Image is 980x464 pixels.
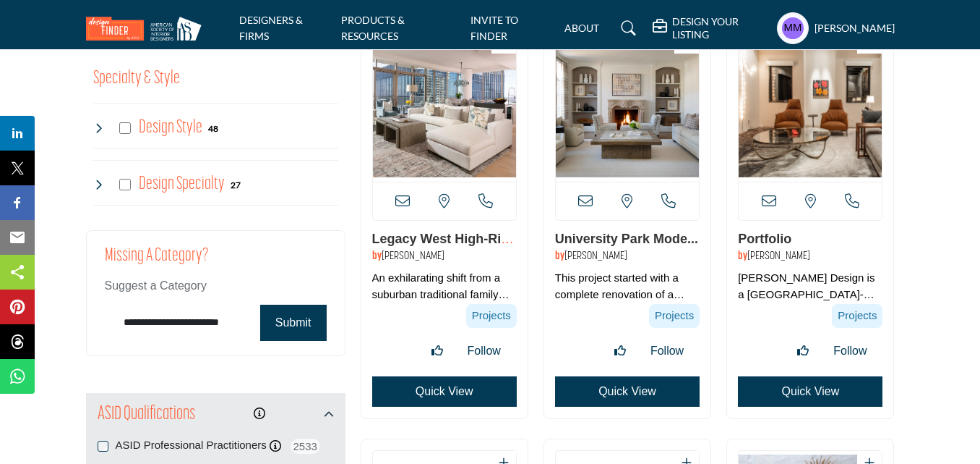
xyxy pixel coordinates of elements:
[832,304,882,328] span: Projects
[738,232,791,246] a: Portfolio
[139,172,225,197] h4: Design Specialty: Sustainable, accessible, health-promoting, neurodiverse-friendly, age-in-place,...
[254,405,265,423] div: Click to view information
[738,232,882,248] h3: Portfolio
[738,250,882,263] h4: by
[208,122,218,135] div: 48 Results For Design Style
[423,337,452,366] button: Like Projects
[373,30,516,182] img: Legacy West High-Rise Condominium Transitional Furnishing
[372,270,517,303] a: An exhilarating shift from a suburban traditional family home to a modern, high-rise condominium....
[98,402,195,428] h2: ASID Qualifications
[119,122,131,134] input: Select Design Style checkbox
[777,12,809,44] button: Show hide supplier dropdown
[289,437,322,455] span: 2533
[642,337,692,366] button: Follow
[649,304,700,328] span: Projects
[653,15,769,41] div: DESIGN YOUR LISTING
[825,337,875,366] button: Follow
[116,437,267,454] label: ASID Professional Practitioners
[372,232,517,248] h3: Legacy West High-Rise Condominium Transitional Furnishing
[382,251,444,262] a: [PERSON_NAME]
[738,270,882,303] a: [PERSON_NAME] Design is a [GEOGRAPHIC_DATA]-based full-service boutique firm specializing in pers...
[105,245,327,277] h2: Missing a Category?
[372,376,517,407] button: Quick View
[606,337,635,366] button: Like Projects
[556,30,699,182] a: Open Project details from listing
[105,305,253,339] input: Category Name
[747,251,810,262] a: [PERSON_NAME]
[105,279,207,292] span: Suggest a Category
[739,30,882,182] img: Portfolio
[470,14,518,42] a: INVITE TO FINDER
[139,115,202,140] h4: Design Style: Styles that range from contemporary to Victorian to meet any aesthetic vision.
[607,17,645,40] a: Search
[86,17,209,41] img: Site Logo
[564,22,599,34] a: ABOUT
[231,178,241,191] div: 27 Results For Design Specialty
[555,232,698,246] a: University Park Mode...
[555,270,700,303] a: This project started with a complete renovation of a 2006 Old World style home and was followed b...
[208,124,218,134] b: 48
[254,408,265,420] a: Information about
[738,376,882,407] button: Quick View
[788,337,817,366] button: Like Projects
[739,30,882,182] a: Open Project details from listing
[814,21,895,35] h5: [PERSON_NAME]
[260,305,327,341] button: Submit
[564,251,627,262] a: [PERSON_NAME]
[6,17,43,28] span: Upgrade
[459,337,510,366] button: Follow
[372,250,517,263] h4: by
[119,179,131,190] input: Select Design Specialty checkbox
[555,376,700,407] button: Quick View
[373,30,516,182] a: Open Project details from listing
[555,232,700,248] h3: University Park Modern Renovation and Furnishing
[372,232,514,262] a: Legacy West High-Ris...
[341,14,405,42] a: PRODUCTS & RESOURCES
[93,65,180,93] button: Specialty & Style
[555,250,700,263] h4: by
[556,30,699,182] img: University Park Modern Renovation and Furnishing
[466,304,517,328] span: Projects
[231,180,241,190] b: 27
[672,15,769,41] h5: DESIGN YOUR LISTING
[239,14,303,42] a: DESIGNERS & FIRMS
[98,441,108,452] input: ASID Professional Practitioners checkbox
